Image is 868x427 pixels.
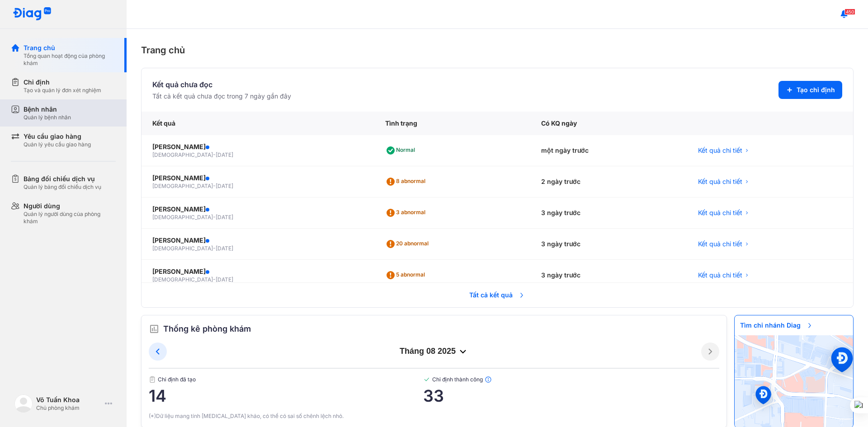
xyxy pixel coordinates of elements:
span: Kết quả chi tiết [698,239,742,249]
span: [DEMOGRAPHIC_DATA] [152,183,213,189]
span: Chỉ định đã tạo [149,376,423,383]
span: Thống kê phòng khám [163,323,251,335]
span: - [213,151,216,158]
span: 33 [423,387,719,405]
img: document.50c4cfd0.svg [149,376,156,383]
div: [PERSON_NAME] [152,236,363,245]
div: 8 abnormal [385,174,429,189]
div: Bệnh nhân [24,105,71,114]
div: [PERSON_NAME] [152,267,363,276]
span: [DATE] [216,183,233,189]
span: - [213,214,216,221]
span: 450 [844,9,855,15]
div: Tổng quan hoạt động của phòng khám [24,52,116,67]
div: Bảng đối chiếu dịch vụ [24,174,101,183]
div: [PERSON_NAME] [152,142,363,151]
div: (*)Dữ liệu mang tính [MEDICAL_DATA] khảo, có thể có sai số chênh lệch nhỏ. [149,412,719,420]
div: Normal [385,143,419,158]
span: [DEMOGRAPHIC_DATA] [152,276,213,283]
div: 5 abnormal [385,268,429,282]
img: checked-green.01cc79e0.svg [423,376,430,383]
div: Võ Tuấn Khoa [36,395,101,404]
div: Kết quả [142,112,374,135]
span: [DATE] [216,245,233,252]
div: [PERSON_NAME] [152,205,363,214]
div: [PERSON_NAME] [152,174,363,183]
div: Tất cả kết quả chưa đọc trong 7 ngày gần đây [152,92,291,101]
span: Tìm chi nhánh Diag [735,315,819,335]
span: - [213,276,216,283]
span: Tạo chỉ định [797,85,835,94]
div: một ngày trước [530,135,687,166]
div: Quản lý yêu cầu giao hàng [24,141,91,148]
div: Tình trạng [374,112,530,135]
img: order.5a6da16c.svg [149,324,160,334]
div: 2 ngày trước [530,166,687,197]
span: Kết quả chi tiết [698,208,742,217]
span: Chỉ định thành công [423,376,719,383]
span: [DEMOGRAPHIC_DATA] [152,214,213,221]
button: Tạo chỉ định [778,81,842,99]
div: 3 ngày trước [530,229,687,260]
img: info.7e716105.svg [485,376,492,383]
span: Tất cả kết quả [464,285,531,305]
div: Chỉ định [24,78,101,87]
div: Quản lý người dùng của phòng khám [24,211,116,225]
div: Có KQ ngày [530,112,687,135]
div: tháng 08 2025 [167,346,701,357]
span: Kết quả chi tiết [698,146,742,155]
div: Chủ phòng khám [36,404,101,412]
div: Yêu cầu giao hàng [24,132,91,141]
div: Người dùng [24,202,116,211]
div: 20 abnormal [385,237,432,251]
img: logo [14,394,33,413]
div: Trang chủ [24,43,116,52]
div: 3 ngày trước [530,197,687,229]
div: 3 abnormal [385,206,429,220]
div: Trang chủ [141,43,854,57]
div: Kết quả chưa đọc [152,79,291,90]
span: - [213,245,216,252]
div: Quản lý bảng đối chiếu dịch vụ [24,183,101,191]
span: [DATE] [216,276,233,283]
span: 14 [149,387,423,405]
div: Tạo và quản lý đơn xét nghiệm [24,87,101,94]
div: Quản lý bệnh nhân [24,114,71,121]
span: Kết quả chi tiết [698,271,742,280]
span: [DATE] [216,214,233,221]
img: logo [13,7,52,21]
span: [DEMOGRAPHIC_DATA] [152,245,213,252]
span: [DEMOGRAPHIC_DATA] [152,151,213,158]
span: [DATE] [216,151,233,158]
div: 3 ngày trước [530,260,687,291]
span: - [213,183,216,189]
span: Kết quả chi tiết [698,177,742,186]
